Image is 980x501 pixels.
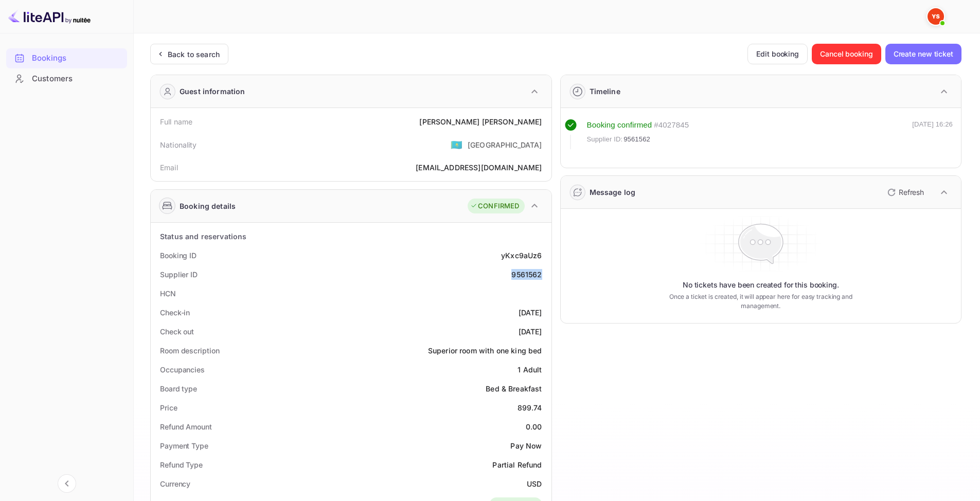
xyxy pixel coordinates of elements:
[6,69,127,89] div: Customers
[928,8,944,25] img: Yandex Support
[416,162,542,173] div: [EMAIL_ADDRESS][DOMAIN_NAME]
[160,459,203,470] div: Refund Type
[160,116,192,127] div: Full name
[519,307,542,318] div: [DATE]
[812,44,881,64] button: Cancel booking
[590,86,620,97] div: Timeline
[6,48,127,67] a: Bookings
[654,119,689,131] div: # 4027845
[881,184,928,201] button: Refresh
[885,44,961,64] button: Create new ticket
[912,119,953,149] div: [DATE] 16:26
[492,459,542,470] div: Partial Refund
[428,345,542,356] div: Superior room with one king bed
[160,269,198,280] div: Supplier ID
[511,269,542,280] div: 9561562
[160,345,219,356] div: Room description
[8,8,91,25] img: LiteAPI logo
[160,139,197,150] div: Nationality
[501,250,542,261] div: yKxc9aUz6
[160,364,205,375] div: Occupancies
[747,44,808,64] button: Edit booking
[590,187,636,198] div: Message log
[526,421,542,432] div: 0.00
[160,250,197,261] div: Booking ID
[160,478,190,489] div: Currency
[470,201,519,211] div: CONFIRMED
[180,201,236,211] div: Booking details
[527,478,542,489] div: USD
[160,288,176,299] div: HCN
[160,421,212,432] div: Refund Amount
[160,383,197,394] div: Board type
[160,326,194,337] div: Check out
[623,134,650,145] span: 9561562
[419,116,542,127] div: [PERSON_NAME] [PERSON_NAME]
[160,231,246,242] div: Status and reservations
[518,364,542,375] div: 1 Adult
[486,383,542,394] div: Bed & Breakfast
[6,69,127,88] a: Customers
[518,402,542,413] div: 899.74
[451,135,462,154] span: United States
[160,162,178,173] div: Email
[180,86,245,97] div: Guest information
[160,440,208,451] div: Payment Type
[32,52,122,64] div: Bookings
[160,307,190,318] div: Check-in
[587,119,652,131] div: Booking confirmed
[519,326,542,337] div: [DATE]
[160,402,177,413] div: Price
[683,280,839,290] p: No tickets have been created for this booking.
[58,474,76,493] button: Collapse navigation
[468,139,542,150] div: [GEOGRAPHIC_DATA]
[6,48,127,68] div: Bookings
[587,134,623,145] span: Supplier ID:
[510,440,542,451] div: Pay Now
[168,49,220,60] div: Back to search
[32,73,122,85] div: Customers
[653,292,868,311] p: Once a ticket is created, it will appear here for easy tracking and management.
[899,187,924,198] p: Refresh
